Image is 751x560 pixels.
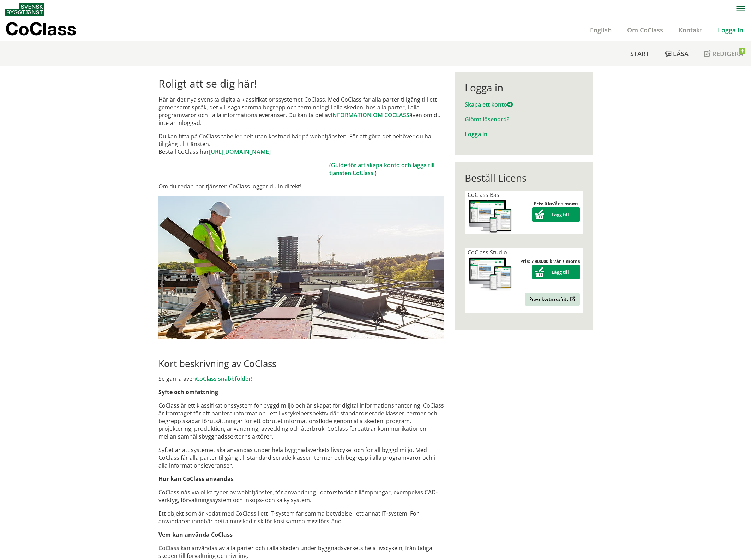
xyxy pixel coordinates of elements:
span: CoClass Bas [468,191,499,199]
p: CoClass är ett klassifikationssystem för byggd miljö och är skapat för digital informationshanter... [158,402,444,440]
span: CoClass Studio [468,248,507,256]
img: login.jpg [158,196,444,339]
img: Outbound.png [569,296,576,302]
img: Svensk Byggtjänst [5,3,44,16]
a: Läsa [657,41,696,66]
a: Prova kostnadsfritt [525,293,580,306]
p: Syftet är att systemet ska användas under hela byggnadsverkets livscykel och för all byggd miljö.... [158,446,444,469]
p: Om du redan har tjänsten CoClass loggar du in direkt! [158,182,444,190]
a: [URL][DOMAIN_NAME] [209,148,271,156]
p: CoClass nås via olika typer av webbtjänster, för användning i datorstödda tillämpningar, exempelv... [158,488,444,504]
strong: Pris: 0 kr/år + moms [534,200,578,207]
img: coclass-license.jpg [468,199,513,234]
a: Logga in [465,130,487,138]
strong: Hur kan CoClass användas [158,475,234,483]
strong: Pris: 7 900,00 kr/år + moms [520,258,580,264]
button: Lägg till [532,207,580,222]
p: Ett objekt som är kodat med CoClass i ett IT-system får samma betydelse i ett annat IT-system. Fö... [158,510,444,525]
a: Skapa ett konto [465,101,513,108]
a: Start [623,41,657,66]
div: Beställ Licens [465,172,582,184]
span: Start [630,49,649,58]
p: Se gärna även ! [158,375,444,383]
a: Om CoClass [619,26,671,34]
button: Lägg till [532,265,580,279]
a: Guide för att skapa konto och lägga till tjänsten CoClass [329,161,434,177]
a: Kontakt [671,26,710,34]
div: Logga in [465,82,582,94]
a: CoClass [5,19,91,41]
a: Lägg till [532,269,580,275]
p: Här är det nya svenska digitala klassifikationssystemet CoClass. Med CoClass får alla parter till... [158,96,444,127]
a: INFORMATION OM COCLASS [331,111,409,119]
a: English [582,26,619,34]
h1: Roligt att se dig här! [158,77,444,90]
a: Glömt lösenord? [465,115,509,123]
a: CoClass snabbfolder [196,375,251,383]
strong: Syfte och omfattning [158,388,218,396]
a: Lägg till [532,211,580,218]
p: Du kan titta på CoClass tabeller helt utan kostnad här på webbtjänsten. För att göra det behöver ... [158,132,444,156]
img: coclass-license.jpg [468,256,513,292]
p: CoClass kan användas av alla parter och i alla skeden under byggnadsverkets hela livscykeln, från... [158,544,444,560]
h2: Kort beskrivning av CoClass [158,358,444,369]
td: ( .) [329,161,444,177]
strong: Vem kan använda CoClass [158,531,233,538]
a: Logga in [710,26,751,34]
span: Läsa [673,49,689,58]
p: CoClass [5,25,76,33]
